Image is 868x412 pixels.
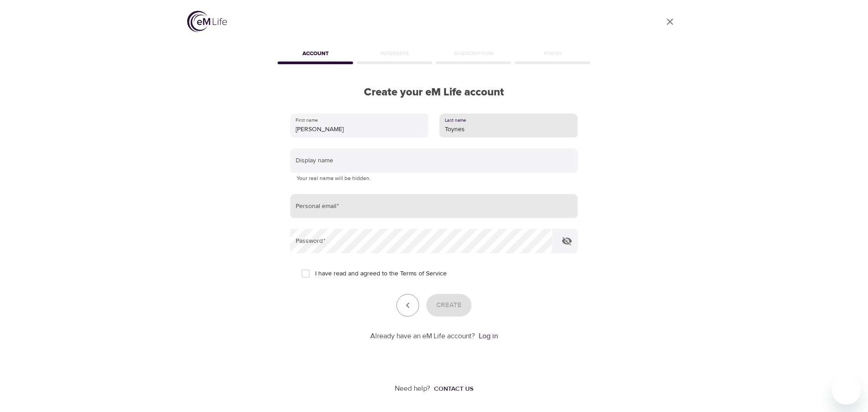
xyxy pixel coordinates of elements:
[400,269,447,279] a: Terms of Service
[395,384,430,394] p: Need help?
[187,11,227,32] img: logo
[659,11,681,33] a: close
[315,269,447,279] span: I have read and agreed to the
[832,376,861,405] iframe: Button to launch messaging window
[297,174,571,183] p: Your real name will be hidden.
[370,331,475,341] p: Already have an eM Life account?
[434,384,473,393] div: Contact us
[430,384,473,393] a: Contact us
[276,86,592,99] h2: Create your eM Life account
[479,331,498,341] a: Log in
